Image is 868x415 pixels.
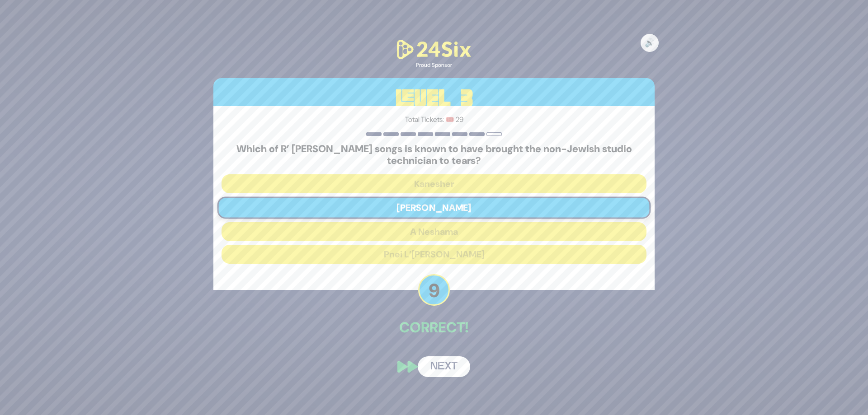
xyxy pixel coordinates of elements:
[222,222,646,241] button: A Neshama
[222,143,646,167] h5: Which of R’ [PERSON_NAME] songs is known to have brought the non-Jewish studio technician to tears?
[222,114,646,125] p: Total Tickets: 🎟️ 29
[213,78,655,119] h3: Level 3
[222,245,646,264] button: Pnei L’[PERSON_NAME]
[641,34,659,52] button: 🔊
[213,317,655,338] p: Correct!
[418,274,450,306] p: 9
[222,174,646,193] button: Kanesher
[418,356,470,377] button: Next
[393,38,475,61] img: 24Six
[217,196,651,219] button: [PERSON_NAME]
[393,61,475,69] div: Proud Sponsor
